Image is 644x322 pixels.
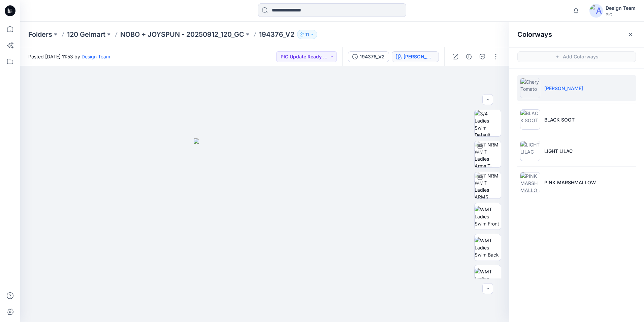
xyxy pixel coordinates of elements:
img: TT NRM WMT Ladies Arms T-POSE [475,141,501,167]
a: NOBO + JOYSPUN - 20250912_120_GC [120,30,244,39]
img: 3/4 Ladies Swim Default [475,110,501,136]
p: 194376_V2 [259,30,294,39]
a: Folders [28,30,52,39]
p: 11 [305,31,309,38]
a: Design Team [82,54,110,59]
button: [PERSON_NAME] [392,51,439,62]
p: [PERSON_NAME] [544,85,583,92]
a: 120 Gelmart [67,30,105,39]
h2: Colorways [517,30,552,38]
p: BLACK SOOT [544,116,575,123]
p: PINK MARSHMALLOW [544,179,596,186]
div: 194376_V2 [360,53,385,60]
img: LIGHT LILAC [520,141,540,161]
img: WMT Ladies Swim Back [475,237,501,258]
img: Chery Tomato [520,78,540,98]
div: PIC [606,12,636,17]
button: Details [463,51,474,62]
img: WMT Ladies Swim Front [475,206,501,227]
span: Posted [DATE] 11:53 by [28,53,110,60]
img: eyJhbGciOiJIUzI1NiIsImtpZCI6IjAiLCJzbHQiOiJzZXMiLCJ0eXAiOiJKV1QifQ.eyJkYXRhIjp7InR5cGUiOiJzdG9yYW... [194,138,336,322]
button: 194376_V2 [348,51,389,62]
img: PINK MARSHMALLOW [520,172,540,192]
img: BLACK SOOT [520,109,540,130]
div: Chery Tomato [404,53,434,60]
img: WMT Ladies Swim Left [475,268,501,289]
div: Design Team [606,4,636,12]
img: TT NRM WMT Ladies ARMS DOWN [475,172,501,198]
p: LIGHT LILAC [544,147,573,155]
button: 11 [297,30,317,39]
img: avatar [589,4,603,18]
